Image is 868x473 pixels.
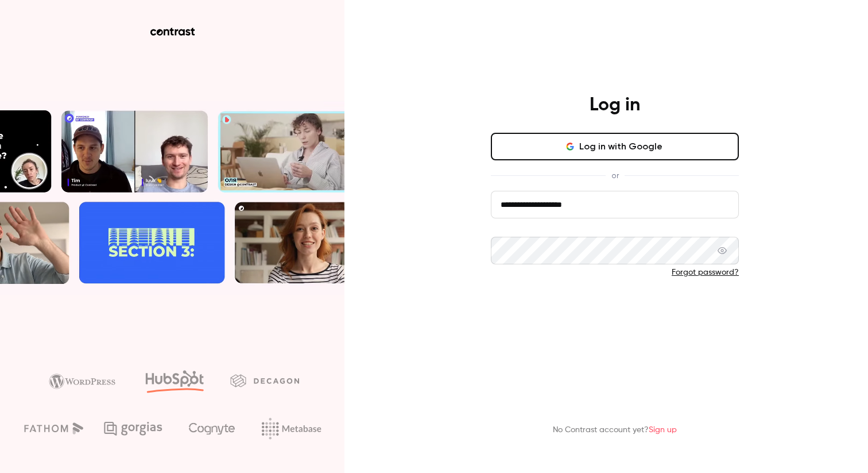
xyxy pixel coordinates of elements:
[230,374,299,387] img: decagon
[491,297,739,324] button: Log in
[553,424,677,436] p: No Contrast account yet?
[606,170,625,182] span: or
[672,268,739,276] a: Forgot password?
[649,426,677,434] a: Sign up
[491,133,739,160] button: Log in with Google
[590,94,640,117] h4: Log in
